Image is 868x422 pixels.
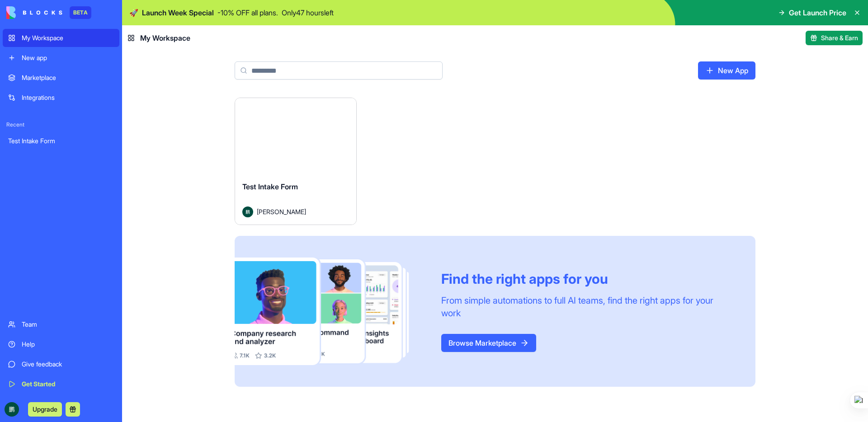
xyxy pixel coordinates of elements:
a: Team [3,315,119,333]
span: Share & Earn [821,33,858,42]
div: Marketplace [22,73,114,82]
div: My Workspace [22,33,114,42]
a: Get Started [3,375,119,393]
button: Upgrade [28,402,62,417]
img: Avatar [242,206,253,217]
div: From simple automations to full AI teams, find the right apps for your work [441,294,734,319]
a: New App [698,61,755,80]
div: Get Started [22,380,114,389]
a: Upgrade [28,404,62,413]
span: Recent [3,121,119,128]
span: Test Intake Form [242,182,298,191]
a: My Workspace [3,29,119,47]
a: Help [3,335,119,353]
span: [PERSON_NAME] [257,207,306,216]
a: Test Intake FormAvatar[PERSON_NAME] [235,98,357,225]
div: Give feedback [22,360,114,369]
span: My Workspace [140,33,190,43]
div: Help [22,340,114,349]
span: Launch Week Special [142,7,214,18]
div: Team [22,320,114,329]
a: New app [3,49,119,67]
p: Only 47 hours left [282,7,334,18]
div: New app [22,53,114,62]
span: Get Launch Price [789,7,846,18]
div: Integrations [22,93,114,102]
div: Find the right apps for you [441,271,734,287]
a: Marketplace [3,69,119,87]
img: ACg8ocLjXWUnVpaeGKTfvUR-HdIRNqt1kEwhLD0BnZPGRIdH0xxj4g=s96-c [5,402,19,417]
div: BETA [70,6,91,19]
a: Give feedback [3,355,119,373]
span: 🚀 [129,7,138,18]
a: Browse Marketplace [441,334,536,352]
button: Share & Earn [806,31,863,45]
p: - 10 % OFF all plans. [217,7,278,18]
a: Integrations [3,89,119,107]
div: Test Intake Form [8,136,114,145]
a: Test Intake Form [3,132,119,150]
img: Frame_181_egmpey.png [235,258,427,366]
a: BETA [6,6,91,19]
img: logo [6,6,62,19]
